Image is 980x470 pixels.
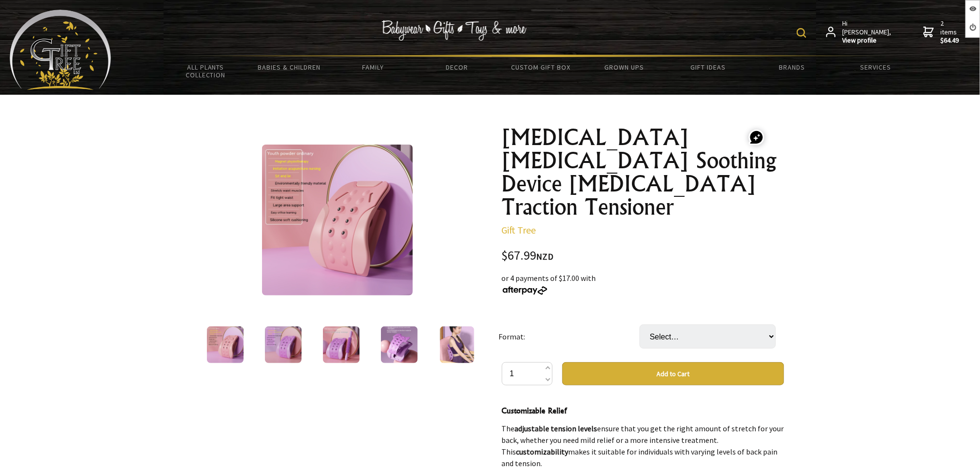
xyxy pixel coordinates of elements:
[826,19,892,45] a: Hi [PERSON_NAME],View profile
[941,19,960,45] span: 2 items
[502,224,536,236] a: Gift Tree
[923,19,960,45] a: 2 items$64.49
[843,19,892,45] span: Hi [PERSON_NAME],
[499,57,583,77] a: Custom Gift Box
[843,36,892,45] strong: View profile
[516,447,569,456] strong: customizability
[502,286,548,295] img: Afterpay
[381,326,418,363] img: Lumbar Vertebra Soothing Device Lumbar Traction Tensioner
[502,250,784,263] div: $67.99
[515,424,598,433] strong: adjustable tension levels
[583,57,666,77] a: Grown Ups
[207,326,244,363] img: Lumbar Vertebra Soothing Device Lumbar Traction Tensioner
[164,57,248,85] a: All Plants Collection
[331,57,415,77] a: Family
[498,311,640,362] td: Format:
[750,57,834,77] a: Brands
[941,36,960,45] strong: $64.49
[265,326,302,363] img: Lumbar Vertebra Soothing Device Lumbar Traction Tensioner
[502,406,567,415] strong: Customizable Relief
[262,145,413,295] img: Lumbar Vertebra Soothing Device Lumbar Traction Tensioner
[415,57,498,77] a: Decor
[834,57,918,77] a: Services
[666,57,750,77] a: Gift Ideas
[537,251,554,262] span: NZD
[502,272,784,295] div: or 4 payments of $17.00 with
[502,126,784,219] h1: [MEDICAL_DATA] [MEDICAL_DATA] Soothing Device [MEDICAL_DATA] Traction Tensioner
[562,362,784,385] button: Add to Cart
[248,57,331,77] a: Babies & Children
[10,10,111,90] img: Babyware - Gifts - Toys and more...
[323,326,360,363] img: Lumbar Vertebra Soothing Device Lumbar Traction Tensioner
[797,28,806,38] img: product search
[440,326,475,363] img: Lumbar Vertebra Soothing Device Lumbar Traction Tensioner
[381,20,527,41] img: Babywear - Gifts - Toys & more
[502,423,784,469] p: The ensure that you get the right amount of stretch for your back, whether you need mild relief o...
